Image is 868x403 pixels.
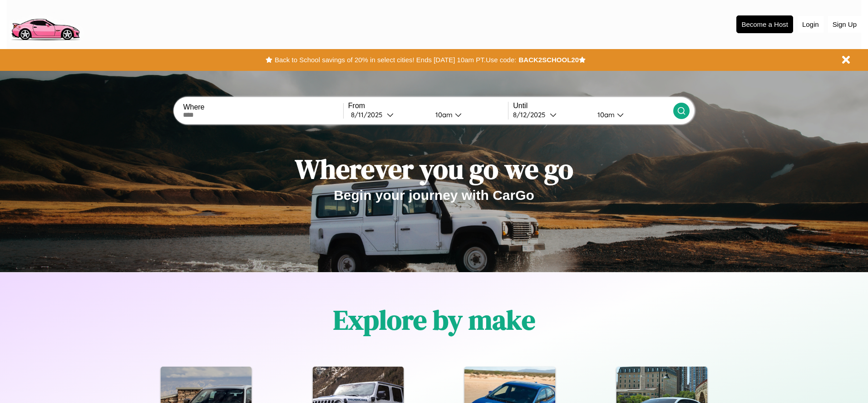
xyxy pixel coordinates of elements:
button: Login [798,16,824,33]
button: Back to School savings of 20% in select cities! Ends [DATE] 10am PT.Use code: [272,54,518,66]
button: 8/11/2025 [348,110,428,119]
button: Sign Up [828,16,861,33]
img: logo [7,5,84,43]
button: 10am [590,110,673,119]
label: From [348,102,508,110]
div: 8 / 12 / 2025 [513,110,550,119]
b: BACK2SCHOOL20 [518,56,579,64]
div: 10am [431,110,455,119]
div: 10am [593,110,617,119]
label: Where [183,103,343,111]
button: 10am [428,110,508,119]
h1: Explore by make [333,301,535,338]
label: Until [513,102,673,110]
button: Become a Host [736,15,793,33]
div: 8 / 11 / 2025 [351,110,387,119]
